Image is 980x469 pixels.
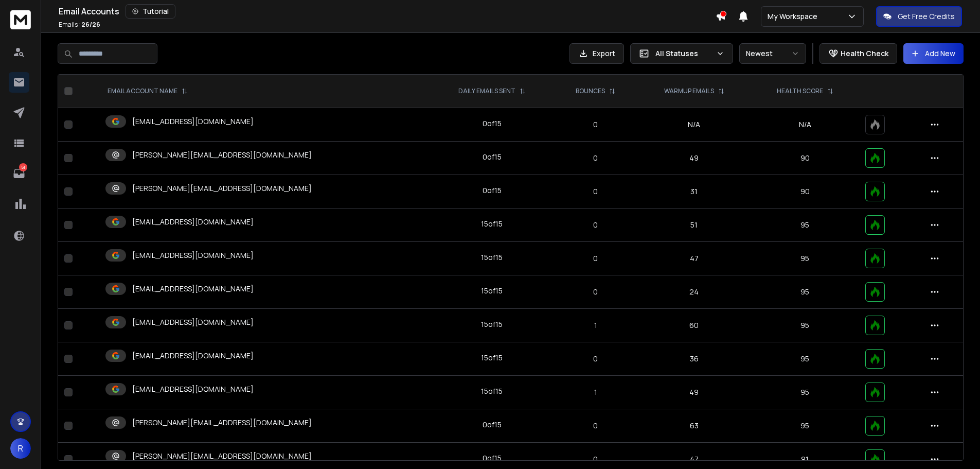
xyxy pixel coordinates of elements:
[751,342,860,376] td: 95
[637,242,751,275] td: 47
[876,6,962,27] button: Get Free Credits
[751,175,860,209] td: 90
[458,87,515,95] p: DAILY EMAILS SENT
[637,376,751,409] td: 49
[9,163,29,184] a: 51
[751,142,860,175] td: 90
[751,376,860,409] td: 95
[637,108,751,142] td: N/A
[777,87,823,95] p: HEALTH SCORE
[637,142,751,175] td: 49
[664,87,714,95] p: WARMUP EMAILS
[81,20,100,29] span: 26 / 26
[637,175,751,209] td: 31
[560,354,631,364] p: 0
[751,409,860,443] td: 95
[59,21,100,29] p: Emails :
[483,420,502,430] div: 0 of 15
[898,11,955,22] p: Get Free Credits
[751,209,860,242] td: 95
[132,250,254,260] p: [EMAIL_ADDRESS][DOMAIN_NAME]
[560,153,631,163] p: 0
[10,438,31,459] button: R
[108,87,188,95] div: EMAIL ACCOUNT NAME
[560,320,631,331] p: 1
[751,242,860,275] td: 95
[483,453,502,463] div: 0 of 15
[757,119,853,130] p: N/A
[483,152,502,162] div: 0 of 15
[132,284,254,294] p: [EMAIL_ADDRESS][DOMAIN_NAME]
[637,409,751,443] td: 63
[481,319,503,329] div: 15 of 15
[132,418,312,428] p: [PERSON_NAME][EMAIL_ADDRESS][DOMAIN_NAME]
[126,4,175,19] button: Tutorial
[481,353,503,363] div: 15 of 15
[132,451,312,461] p: [PERSON_NAME][EMAIL_ADDRESS][DOMAIN_NAME]
[59,4,716,19] div: Email Accounts
[739,43,806,64] button: Newest
[637,309,751,342] td: 60
[576,87,605,95] p: BOUNCES
[481,219,503,229] div: 15 of 15
[637,275,751,309] td: 24
[481,252,503,263] div: 15 of 15
[481,386,503,396] div: 15 of 15
[819,43,897,64] button: Health Check
[637,209,751,242] td: 51
[132,217,254,227] p: [EMAIL_ADDRESS][DOMAIN_NAME]
[132,150,312,160] p: [PERSON_NAME][EMAIL_ADDRESS][DOMAIN_NAME]
[560,454,631,464] p: 0
[483,185,502,196] div: 0 of 15
[483,118,502,129] div: 0 of 15
[132,384,254,394] p: [EMAIL_ADDRESS][DOMAIN_NAME]
[481,286,503,296] div: 15 of 15
[560,220,631,230] p: 0
[751,309,860,342] td: 95
[903,43,964,64] button: Add New
[19,163,27,171] p: 51
[560,421,631,431] p: 0
[751,275,860,309] td: 95
[132,317,254,327] p: [EMAIL_ADDRESS][DOMAIN_NAME]
[768,11,822,22] p: My Workspace
[132,116,254,127] p: [EMAIL_ADDRESS][DOMAIN_NAME]
[560,186,631,197] p: 0
[560,387,631,397] p: 1
[132,183,312,194] p: [PERSON_NAME][EMAIL_ADDRESS][DOMAIN_NAME]
[841,48,888,59] p: Health Check
[569,43,624,64] button: Export
[132,351,254,361] p: [EMAIL_ADDRESS][DOMAIN_NAME]
[637,342,751,376] td: 36
[560,287,631,297] p: 0
[655,48,712,59] p: All Statuses
[560,119,631,130] p: 0
[560,253,631,264] p: 0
